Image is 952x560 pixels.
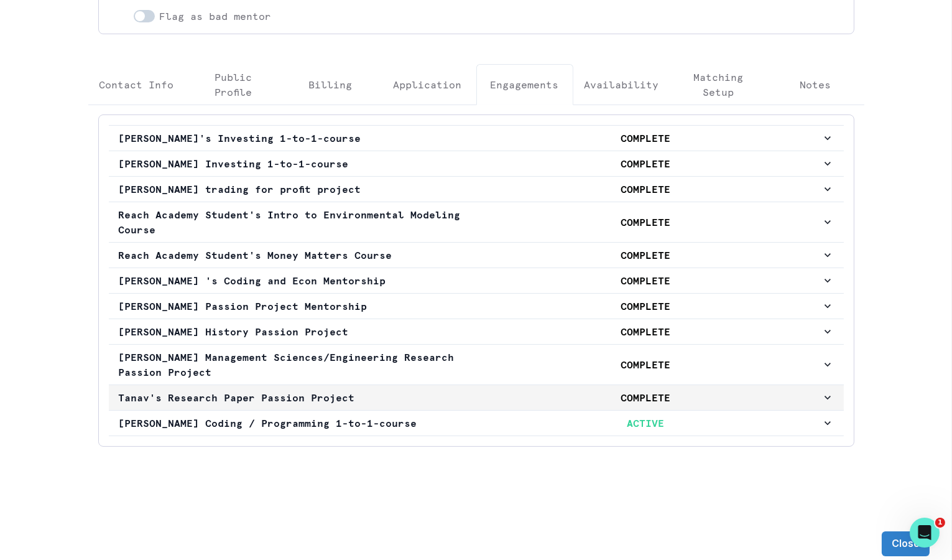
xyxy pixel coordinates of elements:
iframe: Intercom live chat [910,518,940,548]
button: [PERSON_NAME] 's Coding and Econ MentorshipCOMPLETE [109,268,844,293]
button: [PERSON_NAME]'s Investing 1-to-1-courseCOMPLETE [109,126,844,151]
p: COMPLETE [470,248,821,263]
p: Reach Academy Student's Money Matters Course [119,248,470,263]
p: Application [394,77,462,92]
button: [PERSON_NAME] Passion Project MentorshipCOMPLETE [109,294,844,319]
button: [PERSON_NAME] trading for profit projectCOMPLETE [109,177,844,202]
p: [PERSON_NAME] History Passion Project [119,324,470,339]
button: Reach Academy Student's Intro to Environmental Modeling CourseCOMPLETE [109,202,844,242]
p: [PERSON_NAME] 's Coding and Econ Mentorship [119,273,470,288]
p: Reach Academy Student's Intro to Environmental Modeling Course [119,207,470,237]
p: Billing [309,77,353,92]
p: Flag as bad mentor [160,9,272,24]
p: COMPLETE [470,357,821,372]
p: COMPLETE [470,390,821,405]
span: 1 [935,518,945,528]
button: Tanav's Research Paper Passion ProjectCOMPLETE [109,385,844,410]
p: Matching Setup [681,70,757,100]
p: COMPLETE [470,182,821,197]
p: COMPLETE [470,131,821,146]
p: [PERSON_NAME] Management Sciences/Engineering Research Passion Project [119,350,470,380]
p: Engagements [491,77,559,92]
button: [PERSON_NAME] Investing 1-to-1-courseCOMPLETE [109,151,844,176]
p: Contact Info [99,77,174,92]
p: COMPLETE [470,273,821,288]
p: [PERSON_NAME] trading for profit project [119,182,470,197]
p: Public Profile [196,70,272,100]
button: [PERSON_NAME] Management Sciences/Engineering Research Passion ProjectCOMPLETE [109,345,844,385]
button: Close [882,531,930,556]
p: [PERSON_NAME] Coding / Programming 1-to-1-course [119,416,470,431]
p: COMPLETE [470,215,821,230]
p: COMPLETE [470,324,821,339]
p: ACTIVE [470,416,821,431]
p: [PERSON_NAME] Investing 1-to-1-course [119,156,470,171]
button: [PERSON_NAME] History Passion ProjectCOMPLETE [109,319,844,344]
button: Reach Academy Student's Money Matters CourseCOMPLETE [109,243,844,268]
p: [PERSON_NAME]'s Investing 1-to-1-course [119,131,470,146]
p: COMPLETE [470,156,821,171]
p: [PERSON_NAME] Passion Project Mentorship [119,299,470,314]
button: [PERSON_NAME] Coding / Programming 1-to-1-courseACTIVE [109,411,844,436]
p: Availability [585,77,659,92]
p: COMPLETE [470,299,821,314]
p: Tanav's Research Paper Passion Project [119,390,470,405]
p: Notes [800,77,831,92]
